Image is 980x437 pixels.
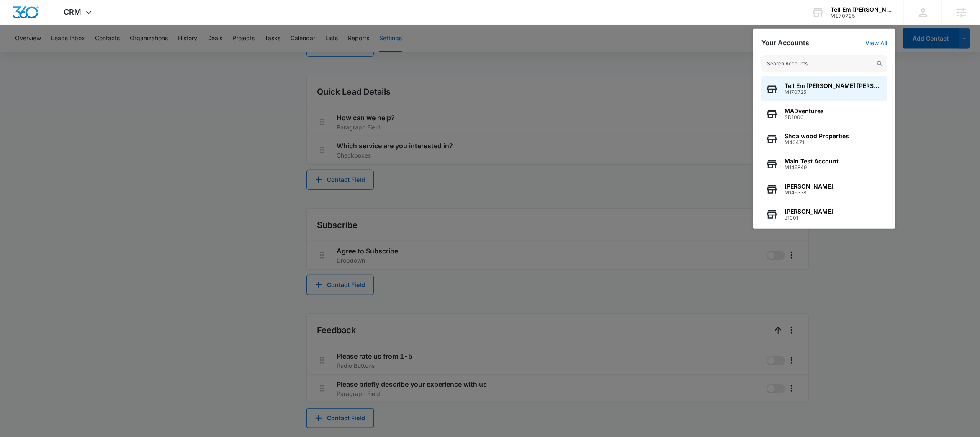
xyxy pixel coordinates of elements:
button: [PERSON_NAME]M149338 [761,177,887,202]
div: account id [831,13,892,19]
button: Tell Em [PERSON_NAME] [PERSON_NAME]M170725 [761,76,887,101]
div: account name [831,6,892,13]
h2: Your Accounts [761,39,809,47]
button: Shoalwood PropertiesM40471 [761,127,887,152]
span: J1001 [785,215,833,221]
span: M170725 [785,89,883,95]
span: M40471 [785,140,849,145]
span: CRM [64,8,82,16]
a: View All [865,39,887,47]
span: MADventures [785,108,824,114]
button: MADventuresSD1000 [761,101,887,127]
span: M149849 [785,165,839,171]
span: Main Test Account [785,158,839,165]
input: Search Accounts [761,55,887,72]
span: SD1000 [785,114,824,120]
button: Main Test AccountM149849 [761,152,887,177]
span: Shoalwood Properties [785,133,849,140]
span: [PERSON_NAME] [785,208,833,215]
span: Tell Em [PERSON_NAME] [PERSON_NAME] [785,83,883,89]
span: [PERSON_NAME] [785,183,833,190]
button: [PERSON_NAME]J1001 [761,202,887,227]
span: M149338 [785,190,833,196]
